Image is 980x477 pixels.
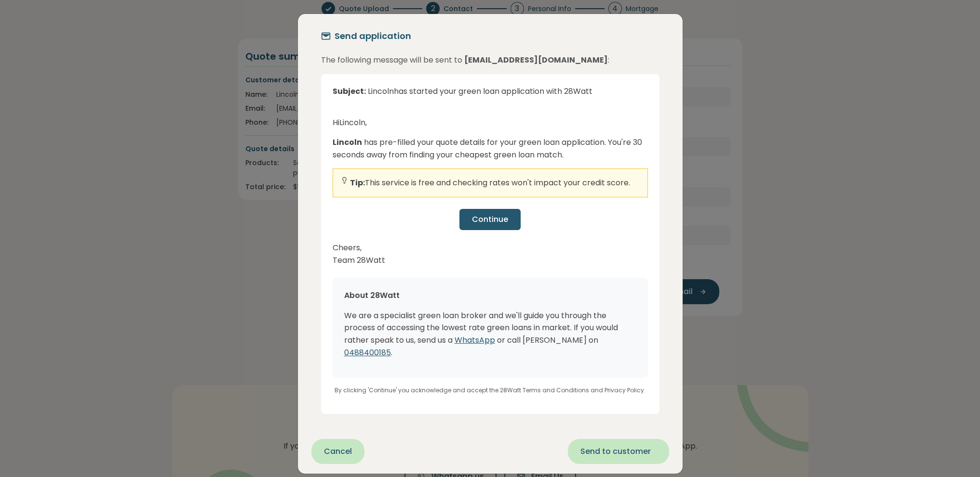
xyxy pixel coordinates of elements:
p: This service is free and checking rates won't impact your credit score. [350,177,630,189]
a: WhatsApp [455,335,495,346]
div: Lincoln has started your green loan application with 28Watt [333,86,648,109]
strong: Lincoln [333,137,362,148]
strong: Tip: [350,177,365,188]
p: We are a specialist green loan broker and we'll guide you through the process of accessing the lo... [344,309,636,359]
span: Continue [472,214,508,225]
strong: Subject: [333,86,366,97]
a: 0488400185 [344,347,391,358]
button: Send to customer [568,439,669,464]
button: Cancel [311,439,364,464]
span: Send to customer [580,446,651,457]
span: Cancel [324,446,352,457]
p: has pre-filled your quote details for your green loan application. You're 30 seconds away from fi... [333,136,648,161]
button: Continue [459,209,521,230]
p: By clicking 'Continue' you acknowledge and accept the 28Watt Terms and Conditions and Privacy Pol... [333,378,648,395]
h5: Send application [335,29,411,42]
strong: [EMAIL_ADDRESS][DOMAIN_NAME] [464,54,608,65]
p: The following message will be sent to : [321,54,659,66]
p: Cheers, Team 28Watt [333,242,648,266]
span: About 28Watt [344,290,400,301]
p: Hi Lincoln , [333,116,648,129]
